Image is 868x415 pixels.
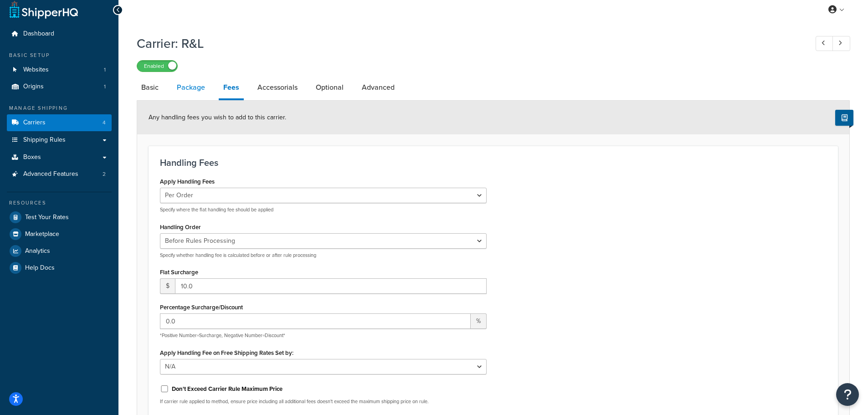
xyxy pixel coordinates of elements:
[7,104,112,112] div: Manage Shipping
[25,214,69,221] span: Test Your Rates
[160,224,201,231] label: Handling Order
[104,66,106,74] span: 1
[160,304,243,311] label: Percentage Surcharge/Discount
[23,119,46,127] span: Carriers
[357,77,399,98] a: Advanced
[137,35,799,52] h1: Carrier: R&L
[137,77,163,98] a: Basic
[219,77,244,100] a: Fees
[7,260,112,276] a: Help Docs
[7,243,112,259] a: Analytics
[160,278,175,294] span: $
[23,83,44,91] span: Origins
[7,61,112,78] li: Websites
[7,149,112,166] a: Boxes
[7,209,112,225] a: Test Your Rates
[23,30,54,38] span: Dashboard
[253,77,302,98] a: Accessorials
[832,36,850,51] a: Next Record
[160,349,293,356] label: Apply Handling Fee on Free Shipping Rates Set by:
[160,332,487,339] p: *Positive Number=Surcharge, Negative Number=Discount*
[7,114,112,131] li: Carriers
[7,166,112,183] a: Advanced Features2
[7,78,112,95] a: Origins1
[836,383,859,406] button: Open Resource Center
[471,313,487,329] span: %
[160,206,487,213] p: Specify where the flat handling fee should be applied
[103,119,106,127] span: 4
[172,385,282,393] label: Don't Exceed Carrier Rule Maximum Price
[160,252,487,259] p: Specify whether handling fee is calculated before or after rule processing
[137,61,177,72] label: Enabled
[7,166,112,183] li: Advanced Features
[835,110,853,126] button: Show Help Docs
[816,36,833,51] a: Previous Record
[149,113,286,122] span: Any handling fees you wish to add to this carrier.
[160,158,827,168] h3: Handling Fees
[160,269,198,276] label: Flat Surcharge
[7,26,112,42] a: Dashboard
[23,136,66,144] span: Shipping Rules
[160,178,215,185] label: Apply Handling Fees
[103,170,106,178] span: 2
[172,77,210,98] a: Package
[7,61,112,78] a: Websites1
[25,247,50,255] span: Analytics
[160,398,487,405] p: If carrier rule applied to method, ensure price including all additional fees doesn't exceed the ...
[25,264,55,272] span: Help Docs
[104,83,106,91] span: 1
[7,78,112,95] li: Origins
[23,170,78,178] span: Advanced Features
[7,199,112,207] div: Resources
[25,231,59,238] span: Marketplace
[311,77,348,98] a: Optional
[7,51,112,59] div: Basic Setup
[7,226,112,242] a: Marketplace
[23,66,49,74] span: Websites
[23,154,41,161] span: Boxes
[7,114,112,131] a: Carriers4
[7,132,112,149] a: Shipping Rules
